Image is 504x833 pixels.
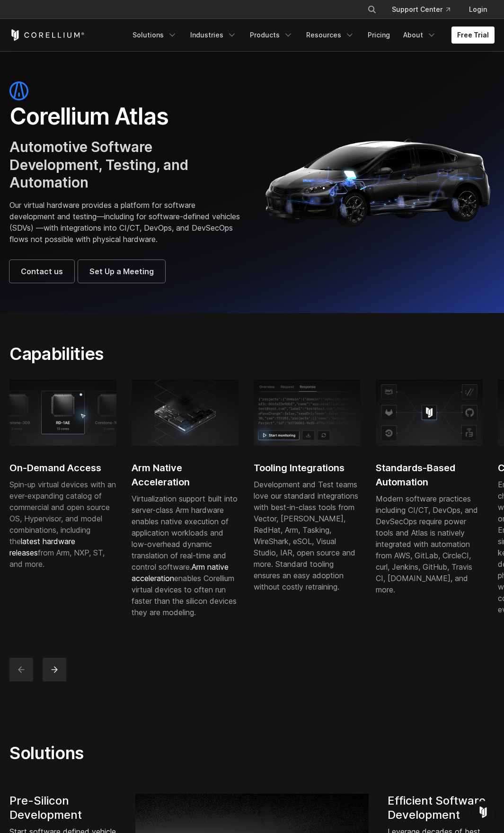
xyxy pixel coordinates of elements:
[356,1,495,18] div: Navigation Menu
[472,801,495,824] div: Open Intercom Messenger
[9,343,327,364] h2: Capabilities
[9,81,28,100] img: atlas-icon
[43,658,66,681] button: next
[9,461,116,475] h2: On-Demand Access
[78,260,165,283] a: Set Up a Meeting
[9,379,116,446] img: RD-1AE; 13 cores
[132,379,239,446] img: server-class Arm hardware; SDV development
[132,562,229,583] a: Arm native acceleration
[362,27,396,44] a: Pricing
[9,658,33,681] button: previous
[21,266,63,277] span: Contact us
[132,493,239,618] div: Virtualization support built into server-class Arm hardware enables native execution of applicati...
[9,537,75,557] a: latest hardware releases
[9,480,116,569] span: Spin-up virtual devices with an ever-expanding catalog of commercial and open source OS, Hypervis...
[388,794,495,822] h4: Efficient Software Development
[301,27,360,44] a: Resources
[461,1,495,18] a: Login
[376,461,483,489] h2: Standards-Based Automation
[254,379,361,446] img: Response tab, start monitoring; Tooling Integrations
[9,199,243,245] p: Our virtual hardware provides a platform for software development and testing—including for softw...
[254,479,361,592] div: Development and Test teams love our standard integrations with best-in-class tools from Vector, [...
[89,266,154,277] span: Set Up a Meeting
[127,27,495,44] div: Navigation Menu
[9,794,116,822] h4: Pre-Silicon Development
[398,27,442,44] a: About
[244,27,299,44] a: Products
[9,102,243,131] h1: Corellium Atlas
[132,461,239,489] h2: Arm Native Acceleration
[451,27,495,44] a: Free Trial
[9,743,327,763] h2: Solutions
[262,132,495,232] img: Corellium_Hero_Atlas_Header
[384,1,458,18] a: Support Center
[376,379,483,446] img: Corellium platform integrating with AWS, GitHub, and CI tools for secure mobile app testing and D...
[9,260,74,283] a: Contact us
[9,138,188,191] span: Automotive Software Development, Testing, and Automation
[363,1,380,18] button: Search
[376,493,483,595] div: Modern software practices including CI/CT, DevOps, and DevSecOps require power tools and Atlas is...
[9,29,85,41] a: Corellium Home
[132,562,237,617] span: enables Corellium virtual devices to often run faster than the silicon devices they are modeling.
[254,461,361,475] h2: Tooling Integrations
[127,27,183,44] a: Solutions
[185,27,242,44] a: Industries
